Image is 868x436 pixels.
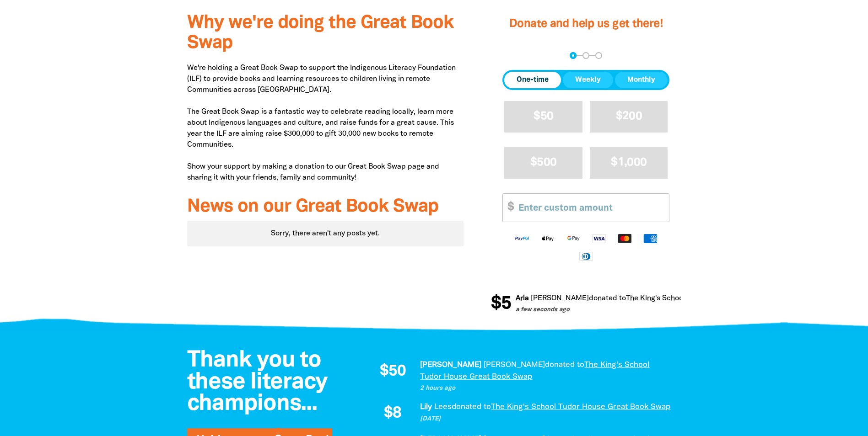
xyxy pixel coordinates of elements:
[530,157,556,168] span: $500
[589,295,626,302] span: donated to
[491,404,670,410] a: The King's School Tudor House Great Book Swap
[420,362,649,380] a: The King's School Tudor House Great Book Swap
[503,194,514,222] span: $
[516,295,529,302] em: Aria
[531,295,589,302] em: [PERSON_NAME]
[534,111,553,122] span: $50
[582,52,589,59] button: Navigate to step 2 of 3 to enter your details
[380,364,406,379] span: $50
[516,306,789,315] p: a few seconds ago
[615,72,668,88] button: Monthly
[187,197,464,217] h3: News on our Great Book Swap
[563,72,613,88] button: Weekly
[434,404,452,410] em: Lees
[504,101,582,133] button: $50
[535,233,561,244] img: Apple Pay logo
[502,226,669,268] div: Available payment methods
[187,221,464,246] div: Paginated content
[509,19,663,29] span: Donate and help us get there!
[512,194,669,222] input: Enter custom amount
[573,251,599,261] img: Diners Club logo
[187,221,464,246] div: Sorry, there aren't any posts yet.
[502,70,669,90] div: Donation frequency
[590,147,668,179] button: $1,000
[504,147,582,179] button: $500
[517,74,549,85] span: One-time
[187,15,453,52] span: Why we're doing the Great Book Swap
[504,72,561,88] button: One-time
[420,384,672,393] p: 2 hours ago
[452,404,491,410] span: donated to
[570,52,577,59] button: Navigate to step 1 of 3 to enter your donation amount
[545,362,584,368] span: donated to
[627,74,655,85] span: Monthly
[491,289,681,319] div: Donation stream
[509,233,535,244] img: Paypal logo
[561,233,586,244] img: Google Pay logo
[612,233,637,244] img: Mastercard logo
[420,415,672,424] p: [DATE]
[611,157,647,168] span: $1,000
[590,101,668,133] button: $200
[420,404,432,410] em: Lily
[187,350,328,415] span: Thank you to these literacy champions...
[491,295,511,313] span: $5
[187,63,464,183] p: We're holding a Great Book Swap to support the Indigenous Literacy Foundation (ILF) to provide bo...
[637,233,663,244] img: American Express logo
[616,111,642,122] span: $200
[484,362,545,368] em: [PERSON_NAME]
[420,362,481,368] em: [PERSON_NAME]
[586,233,612,244] img: Visa logo
[626,295,789,302] a: The King's School Tudor House Great Book Swap
[595,52,602,59] button: Navigate to step 3 of 3 to enter your payment details
[384,406,401,421] span: $8
[575,74,601,85] span: Weekly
